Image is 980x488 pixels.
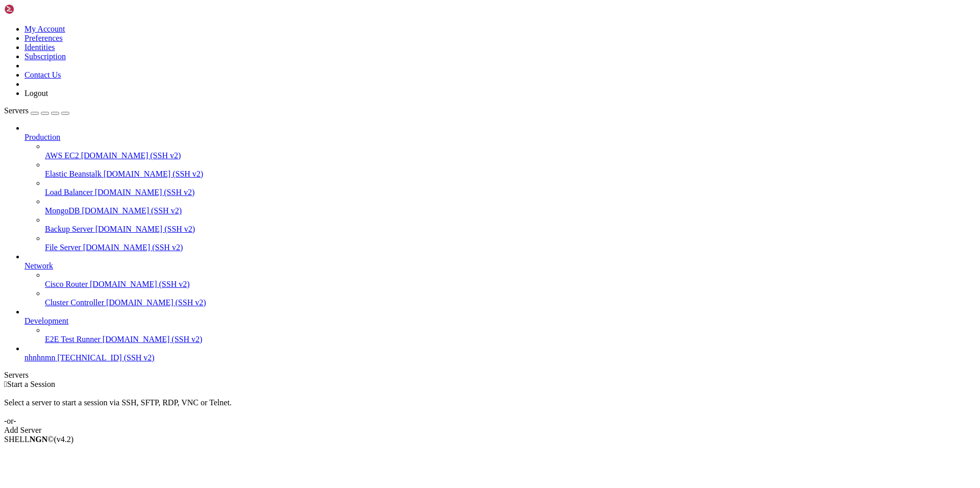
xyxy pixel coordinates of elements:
a: MongoDB [DOMAIN_NAME] (SSH v2) [45,206,976,215]
a: Cluster Controller [DOMAIN_NAME] (SSH v2) [45,298,976,307]
li: Cluster Controller [DOMAIN_NAME] (SSH v2) [45,289,976,307]
span: nhnhnmn [24,353,55,362]
a: Preferences [24,34,63,42]
a: Backup Server [DOMAIN_NAME] (SSH v2) [45,225,976,234]
span: Cisco Router [45,280,88,288]
span:  [4,380,7,388]
span: E2E Test Runner [45,335,101,344]
span: [DOMAIN_NAME] (SSH v2) [103,335,203,344]
span: [DOMAIN_NAME] (SSH v2) [82,206,182,215]
span: File Server [45,243,81,252]
span: [DOMAIN_NAME] (SSH v2) [106,298,206,307]
span: [TECHNICAL_ID] (SSH v2) [57,353,154,362]
li: File Server [DOMAIN_NAME] (SSH v2) [45,234,976,252]
a: Logout [24,89,48,97]
a: File Server [DOMAIN_NAME] (SSH v2) [45,243,976,252]
li: AWS EC2 [DOMAIN_NAME] (SSH v2) [45,142,976,160]
span: [DOMAIN_NAME] (SSH v2) [104,169,204,178]
span: Production [24,133,60,141]
span: Servers [4,106,29,115]
span: Development [24,316,68,325]
span: MongoDB [45,206,80,215]
li: Production [24,124,976,252]
li: nhnhnmn [TECHNICAL_ID] (SSH v2) [24,344,976,362]
div: Add Server [4,426,976,435]
li: Network [24,252,976,307]
span: Cluster Controller [45,298,104,307]
span: Start a Session [7,380,55,388]
li: Load Balancer [DOMAIN_NAME] (SSH v2) [45,179,976,197]
img: Shellngn [4,4,63,14]
a: Contact Us [24,70,61,79]
li: MongoDB [DOMAIN_NAME] (SSH v2) [45,197,976,215]
b: NGN [30,435,48,444]
span: [DOMAIN_NAME] (SSH v2) [81,151,181,160]
a: Load Balancer [DOMAIN_NAME] (SSH v2) [45,188,976,197]
a: Elastic Beanstalk [DOMAIN_NAME] (SSH v2) [45,169,976,179]
span: [DOMAIN_NAME] (SSH v2) [95,225,195,233]
a: Development [24,316,976,326]
span: 4.2.0 [54,435,74,444]
a: nhnhnmn [TECHNICAL_ID] (SSH v2) [24,353,976,362]
li: Backup Server [DOMAIN_NAME] (SSH v2) [45,215,976,234]
span: Load Balancer [45,188,93,197]
a: Subscription [24,52,66,61]
span: Network [24,261,53,270]
span: Elastic Beanstalk [45,169,102,178]
li: Elastic Beanstalk [DOMAIN_NAME] (SSH v2) [45,160,976,179]
a: Servers [4,106,69,115]
span: [DOMAIN_NAME] (SSH v2) [95,188,195,197]
a: Identities [24,43,55,52]
a: Cisco Router [DOMAIN_NAME] (SSH v2) [45,280,976,289]
span: [DOMAIN_NAME] (SSH v2) [90,280,190,288]
li: Development [24,307,976,344]
li: E2E Test Runner [DOMAIN_NAME] (SSH v2) [45,326,976,344]
a: Network [24,261,976,271]
span: AWS EC2 [45,151,79,160]
li: Cisco Router [DOMAIN_NAME] (SSH v2) [45,271,976,289]
a: Production [24,133,976,142]
span: [DOMAIN_NAME] (SSH v2) [83,243,183,252]
a: E2E Test Runner [DOMAIN_NAME] (SSH v2) [45,335,976,344]
span: SHELL © [4,435,73,444]
div: Select a server to start a session via SSH, SFTP, RDP, VNC or Telnet. -or- [4,389,976,426]
a: AWS EC2 [DOMAIN_NAME] (SSH v2) [45,151,976,160]
a: My Account [24,25,65,33]
span: Backup Server [45,225,93,233]
div: Servers [4,371,976,380]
